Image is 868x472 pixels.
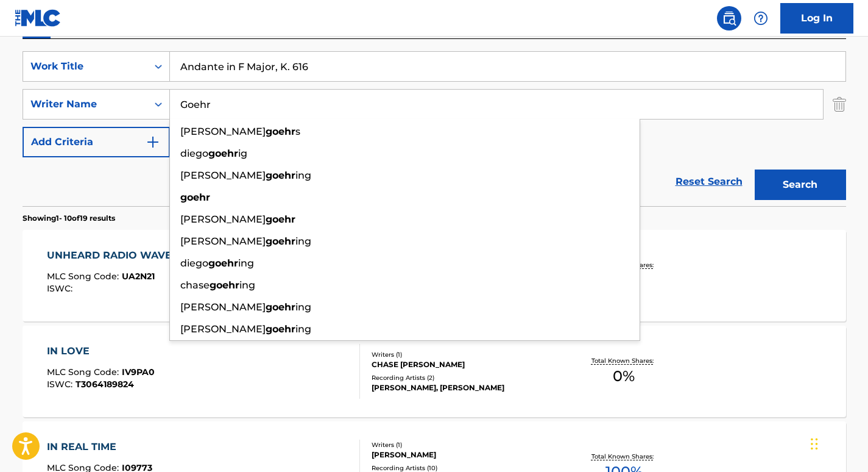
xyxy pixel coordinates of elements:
[47,367,122,377] span: MLC Song Code :
[30,59,140,74] div: Work Title
[180,170,266,181] span: [PERSON_NAME]
[372,350,556,359] div: Writers ( 1 )
[23,127,170,157] button: Add Criteria
[717,6,741,30] a: Public Search
[146,135,160,149] img: 9d2ae6d4665cec9f34b9.svg
[23,230,846,321] a: UNHEARD RADIO WAVES ([PERSON_NAME] REMIX)MLC Song Code:UA2N21ISWC:Writers (2)[PERSON_NAME], [PERS...
[180,213,266,225] span: [PERSON_NAME]
[47,271,122,282] span: MLC Song Code :
[372,449,556,460] div: [PERSON_NAME]
[180,191,210,203] strong: goehr
[266,323,295,335] strong: goehr
[295,323,311,335] span: ing
[722,11,736,26] img: search
[180,148,208,159] span: diego
[238,148,247,159] span: ig
[807,413,868,472] iframe: Chat Widget
[295,301,311,313] span: ing
[266,126,295,137] strong: goehr
[180,257,208,269] span: diego
[591,452,657,461] p: Total Known Shares:
[208,148,238,159] strong: goehr
[295,235,311,247] span: ing
[749,6,773,30] div: Help
[295,126,300,137] span: s
[47,379,76,390] span: ISWC :
[122,367,155,377] span: IV9PA0
[47,440,152,454] div: IN REAL TIME
[239,279,255,291] span: ing
[266,235,295,247] strong: goehr
[372,359,556,370] div: CHASE [PERSON_NAME]
[180,323,266,335] span: [PERSON_NAME]
[833,89,846,120] img: Delete Criterion
[613,365,635,387] span: 0 %
[295,170,311,181] span: ing
[372,373,556,382] div: Recording Artists ( 2 )
[23,213,115,224] p: Showing 1 - 10 of 19 results
[180,126,266,137] span: [PERSON_NAME]
[47,283,76,294] span: ISWC :
[180,235,266,247] span: [PERSON_NAME]
[30,97,140,112] div: Writer Name
[753,11,768,26] img: help
[47,344,155,359] div: IN LOVE
[180,301,266,313] span: [PERSON_NAME]
[210,279,239,291] strong: goehr
[180,279,210,291] span: chase
[372,382,556,393] div: [PERSON_NAME], [PERSON_NAME]
[208,257,238,269] strong: goehr
[238,257,254,269] span: ing
[780,3,853,34] a: Log In
[811,426,818,462] div: Drag
[266,301,295,313] strong: goehr
[591,356,657,365] p: Total Known Shares:
[76,379,134,390] span: T3064189824
[47,248,317,263] div: UNHEARD RADIO WAVES ([PERSON_NAME] REMIX)
[122,271,155,282] span: UA2N21
[755,170,846,200] button: Search
[15,9,62,27] img: MLC Logo
[372,440,556,449] div: Writers ( 1 )
[669,168,749,195] a: Reset Search
[23,326,846,417] a: IN LOVEMLC Song Code:IV9PA0ISWC:T3064189824Writers (1)CHASE [PERSON_NAME]Recording Artists (2)[PE...
[23,51,846,206] form: Search Form
[266,170,295,181] strong: goehr
[266,213,295,225] strong: goehr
